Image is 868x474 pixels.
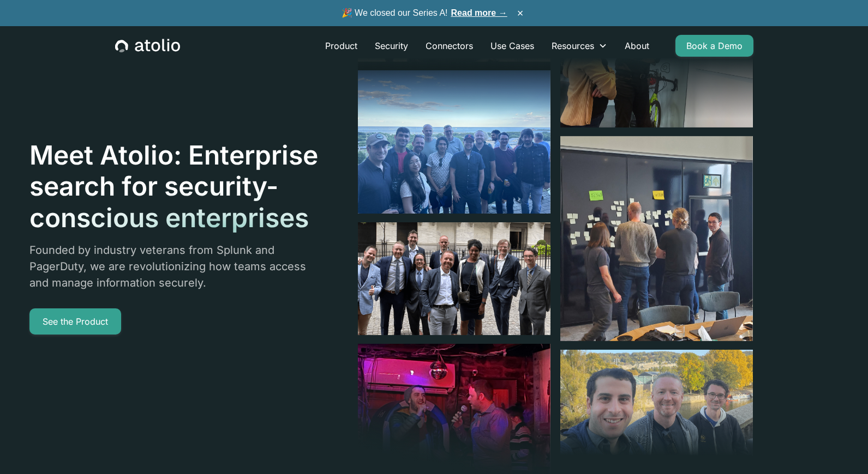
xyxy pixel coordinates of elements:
[616,35,658,57] a: About
[552,39,594,52] div: Resources
[514,7,527,19] button: ×
[358,222,550,335] img: image
[417,35,482,57] a: Connectors
[115,39,180,53] a: home
[29,308,121,335] a: See the Product
[560,136,753,341] img: image
[813,422,868,474] iframe: Chat Widget
[543,35,616,57] div: Resources
[675,35,753,57] a: Book a Demo
[451,8,507,17] a: Read more →
[366,35,417,57] a: Security
[316,35,366,57] a: Product
[482,35,543,57] a: Use Cases
[342,7,507,20] span: 🎉 We closed our Series A!
[29,242,320,291] p: Founded by industry veterans from Splunk and PagerDuty, we are revolutionizing how teams access a...
[29,139,320,234] h1: Meet Atolio: Enterprise search for security-conscious enterprises
[358,70,550,213] img: image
